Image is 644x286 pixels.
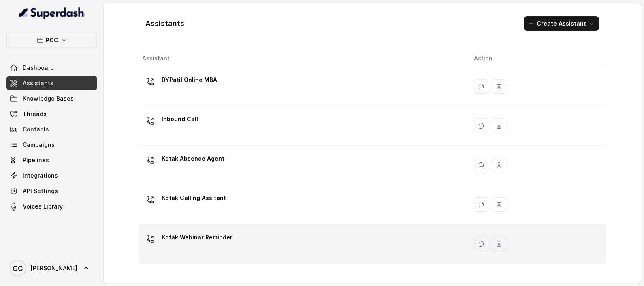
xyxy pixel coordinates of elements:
[23,95,74,103] span: Knowledge Bases
[6,184,97,198] a: API Settings
[6,76,97,90] a: Assistants
[23,187,58,195] span: API Settings
[23,64,54,72] span: Dashboard
[19,6,85,19] img: light.svg
[162,73,217,86] p: DYPatil Online MBA
[23,110,47,118] span: Threads
[23,125,49,133] span: Contacts
[46,35,58,45] p: POC
[6,91,97,106] a: Knowledge Bases
[162,113,198,126] p: Inbound Call
[162,152,224,165] p: Kotak Absence Agent
[6,153,97,168] a: Pipelines
[6,60,97,75] a: Dashboard
[23,156,49,164] span: Pipelines
[13,264,23,273] text: CC
[162,191,226,204] p: Kotak Calling Assitant
[145,17,184,30] h1: Assistants
[524,16,599,31] button: Create Assistant
[467,50,606,67] th: Action
[6,199,97,214] a: Voices Library
[23,172,58,180] span: Integrations
[6,33,97,47] button: POC
[23,202,63,211] span: Voices Library
[6,168,97,183] a: Integrations
[31,264,77,272] span: [PERSON_NAME]
[6,257,97,280] a: [PERSON_NAME]
[6,138,97,152] a: Campaigns
[23,141,55,149] span: Campaigns
[162,231,232,244] p: Kotak Webinar Reminder
[139,50,467,67] th: Assistant
[6,107,97,121] a: Threads
[6,122,97,137] a: Contacts
[23,79,53,87] span: Assistants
